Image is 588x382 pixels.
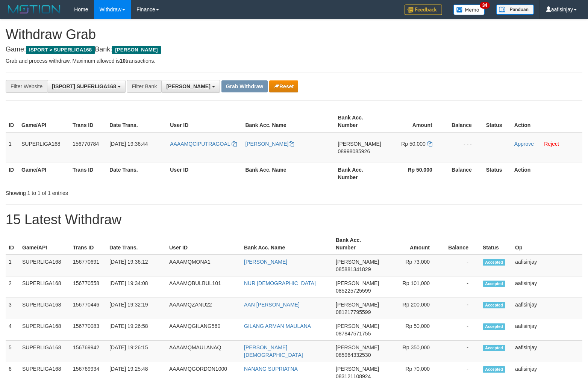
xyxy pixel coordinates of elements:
[336,280,379,286] span: [PERSON_NAME]
[166,298,241,319] td: AAAAMQZANU22
[221,80,268,92] button: Grab Withdraw
[385,111,444,132] th: Amount
[166,276,241,298] td: AAAAMQBULBUL101
[170,141,230,147] span: AAAAMQCIPUTRAGOAL
[401,141,426,147] span: Rp 50.000
[70,111,106,132] th: Trans ID
[166,255,241,276] td: AAAAMQMONA1
[336,302,379,308] span: [PERSON_NAME]
[47,80,125,93] button: [ISPORT] SUPERLIGA168
[338,148,370,154] span: Copy 08998085926 to clipboard
[73,141,99,147] span: 156770784
[120,58,126,64] strong: 10
[335,111,385,132] th: Bank Acc. Number
[18,163,70,184] th: Game/API
[19,233,70,255] th: Game/API
[245,141,294,147] a: [PERSON_NAME]
[483,281,505,287] span: Accepted
[106,298,166,319] td: [DATE] 19:32:19
[382,233,441,255] th: Amount
[512,341,582,362] td: aafisinjay
[18,111,70,132] th: Game/API
[511,163,582,184] th: Action
[241,233,333,255] th: Bank Acc. Name
[483,259,505,266] span: Accepted
[242,163,335,184] th: Bank Acc. Name
[167,163,242,184] th: User ID
[170,141,237,147] a: AAAAMQCIPUTRAGOAL
[106,276,166,298] td: [DATE] 19:34:08
[6,319,19,341] td: 4
[70,341,106,362] td: 156769942
[335,163,385,184] th: Bank Acc. Number
[483,302,505,308] span: Accepted
[544,141,559,147] a: Reject
[382,298,441,319] td: Rp 200,000
[444,163,483,184] th: Balance
[441,255,480,276] td: -
[70,233,106,255] th: Trans ID
[18,132,70,163] td: SUPERLIGA168
[444,111,483,132] th: Balance
[109,141,148,147] span: [DATE] 19:36:44
[512,255,582,276] td: aafisinjay
[483,163,511,184] th: Status
[483,111,511,132] th: Status
[6,233,19,255] th: ID
[242,111,335,132] th: Bank Acc. Name
[167,111,242,132] th: User ID
[336,309,371,315] span: Copy 081217795599 to clipboard
[70,319,106,341] td: 156770083
[382,276,441,298] td: Rp 101,000
[338,141,381,147] span: [PERSON_NAME]
[512,319,582,341] td: aafisinjay
[244,366,298,372] a: NANANG SUPRIATNA
[19,319,70,341] td: SUPERLIGA168
[106,233,166,255] th: Date Trans.
[336,373,371,379] span: Copy 083121108924 to clipboard
[496,5,534,15] img: panduan.png
[52,83,116,89] span: [ISPORT] SUPERLIGA168
[483,345,505,351] span: Accepted
[70,298,106,319] td: 156770446
[6,341,19,362] td: 5
[106,341,166,362] td: [DATE] 19:26:15
[441,319,480,341] td: -
[512,276,582,298] td: aafisinjay
[441,298,480,319] td: -
[106,163,167,184] th: Date Trans.
[336,344,379,350] span: [PERSON_NAME]
[70,276,106,298] td: 156770558
[106,111,167,132] th: Date Trans.
[483,323,505,330] span: Accepted
[6,255,19,276] td: 1
[6,298,19,319] td: 3
[166,233,241,255] th: User ID
[244,323,311,329] a: GILANG ARMAN MAULANA
[6,57,582,65] p: Grab and process withdraw. Maximum allowed is transactions.
[382,341,441,362] td: Rp 350,000
[385,163,444,184] th: Rp 50.000
[244,302,300,308] a: AAN [PERSON_NAME]
[336,259,379,265] span: [PERSON_NAME]
[70,163,106,184] th: Trans ID
[19,276,70,298] td: SUPERLIGA168
[127,80,161,93] div: Filter Bank
[441,233,480,255] th: Balance
[6,132,18,163] td: 1
[6,4,63,15] img: MOTION_logo.png
[441,276,480,298] td: -
[336,323,379,329] span: [PERSON_NAME]
[6,276,19,298] td: 2
[6,80,47,93] div: Filter Website
[106,319,166,341] td: [DATE] 19:26:58
[106,255,166,276] td: [DATE] 19:36:12
[166,319,241,341] td: AAAAMQGILANG560
[19,298,70,319] td: SUPERLIGA168
[6,212,582,227] h1: 15 Latest Withdraw
[6,46,582,53] h4: Game: Bank:
[19,255,70,276] td: SUPERLIGA168
[269,80,298,92] button: Reset
[453,5,485,15] img: Button%20Memo.svg
[112,46,161,54] span: [PERSON_NAME]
